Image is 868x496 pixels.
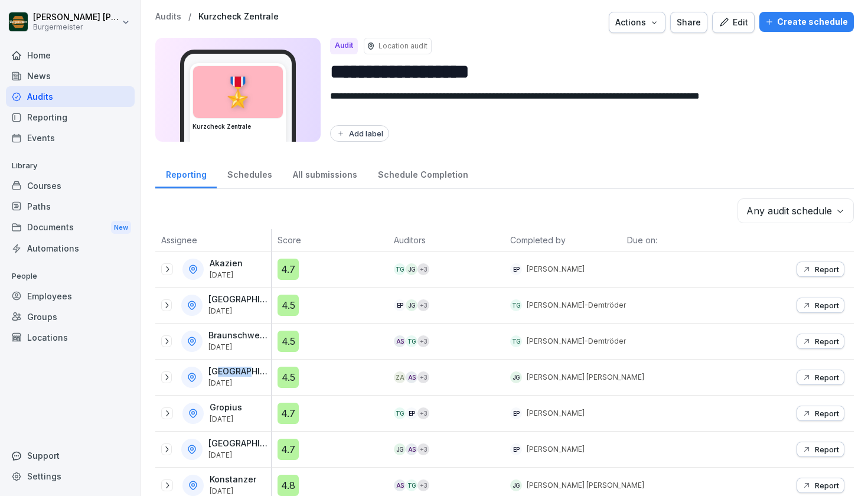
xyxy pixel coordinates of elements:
[394,335,406,347] div: AS
[417,371,429,383] div: + 3
[510,234,615,246] p: Completed by
[797,406,844,421] button: Report
[192,122,283,131] h3: Kurzcheck Zentrale
[208,367,269,377] p: [GEOGRAPHIC_DATA]
[330,38,358,54] div: Audit
[6,306,135,327] a: Groups
[394,371,406,383] div: ZA
[210,259,243,269] p: Akazien
[193,66,283,118] div: 🎖️
[510,479,522,491] div: JG
[198,12,279,22] a: Kurzcheck Zentrale
[510,263,522,275] div: EP
[417,263,429,275] div: + 3
[6,286,135,306] div: Employees
[155,12,181,22] a: Audits
[527,264,585,275] p: [PERSON_NAME]
[111,221,131,234] div: New
[712,12,755,33] button: Edit
[208,331,269,341] p: Braunschweig Schloß
[417,407,429,419] div: + 3
[815,265,839,274] p: Report
[406,479,417,491] div: TG
[6,86,135,107] a: Audits
[6,45,135,66] a: Home
[6,107,135,128] a: Reporting
[208,451,269,459] p: [DATE]
[278,295,299,316] div: 4.5
[815,481,839,490] p: Report
[797,262,844,277] button: Report
[278,331,299,352] div: 4.5
[33,23,119,31] p: Burgermeister
[394,443,406,455] div: JG
[6,238,135,259] div: Automations
[6,445,135,466] div: Support
[759,12,854,32] button: Create schedule
[406,407,417,419] div: EP
[797,478,844,493] button: Report
[330,125,389,142] button: Add label
[815,373,839,382] p: Report
[6,267,135,286] p: People
[210,487,256,495] p: [DATE]
[278,234,382,246] p: Score
[417,479,429,491] div: + 3
[6,175,135,196] a: Courses
[278,259,299,280] div: 4.7
[406,263,417,275] div: JG
[527,408,585,419] p: [PERSON_NAME]
[278,475,299,496] div: 4.8
[6,128,135,148] a: Events
[6,66,135,86] div: News
[417,299,429,311] div: + 3
[417,443,429,455] div: + 3
[278,367,299,388] div: 4.5
[765,15,848,28] div: Create schedule
[527,480,644,491] p: [PERSON_NAME] [PERSON_NAME]
[278,439,299,460] div: 4.7
[282,158,367,188] div: All submissions
[336,129,383,138] div: Add label
[406,371,417,383] div: AS
[394,299,406,311] div: EP
[527,336,626,347] p: [PERSON_NAME]-Demtröder
[378,41,428,51] p: Location audit
[406,335,417,347] div: TG
[797,370,844,385] button: Report
[367,158,478,188] a: Schedule Completion
[6,156,135,175] p: Library
[6,327,135,348] a: Locations
[815,337,839,346] p: Report
[527,372,644,383] p: [PERSON_NAME] [PERSON_NAME]
[155,158,217,188] a: Reporting
[278,403,299,424] div: 4.7
[510,299,522,311] div: TG
[797,298,844,313] button: Report
[615,16,659,29] div: Actions
[815,301,839,310] p: Report
[208,295,269,305] p: [GEOGRAPHIC_DATA]
[208,439,269,449] p: [GEOGRAPHIC_DATA]
[797,442,844,457] button: Report
[6,196,135,217] a: Paths
[6,217,135,239] a: DocumentsNew
[527,300,626,311] p: [PERSON_NAME]-Demtröder
[217,158,282,188] div: Schedules
[208,379,269,387] p: [DATE]
[6,466,135,487] div: Settings
[510,443,522,455] div: EP
[797,334,844,349] button: Report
